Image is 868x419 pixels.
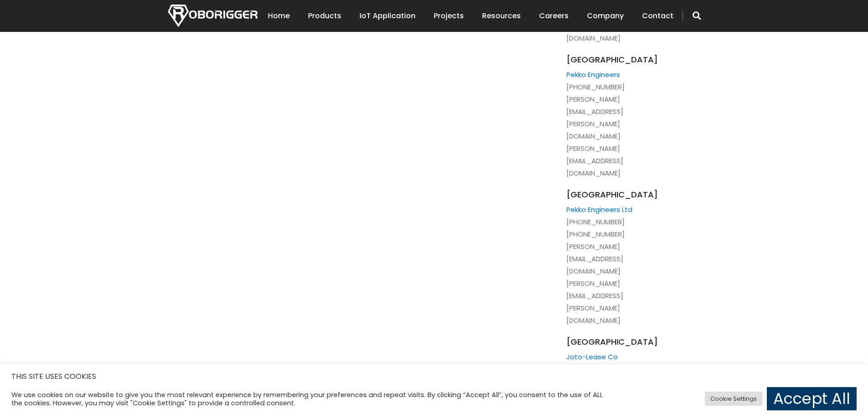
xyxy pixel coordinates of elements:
a: Products [308,2,341,30]
a: Home [268,2,290,30]
a: Joto-Lease Co [566,352,618,362]
li: [PHONE_NUMBER] [PERSON_NAME][EMAIL_ADDRESS][PERSON_NAME][DOMAIN_NAME] [PERSON_NAME][EMAIL_ADDRESS... [566,53,667,179]
img: Nortech [168,5,257,27]
span: [GEOGRAPHIC_DATA] [566,188,667,201]
a: Pekko Engineers Ltd [566,205,632,214]
a: Contact [642,2,673,30]
a: Careers [539,2,569,30]
a: Projects [434,2,464,30]
span: [GEOGRAPHIC_DATA] [566,53,667,66]
a: Pekko Engineers [566,70,620,79]
a: Company [587,2,624,30]
h5: THIS SITE USES COOKIES [11,371,857,383]
a: IoT Application [360,2,416,30]
div: We use cookies on our website to give you the most relevant experience by remembering your prefer... [11,391,603,407]
a: Accept All [767,387,857,410]
li: [PHONE_NUMBER] [PHONE_NUMBER] [PERSON_NAME][EMAIL_ADDRESS][DOMAIN_NAME] [PERSON_NAME][EMAIL_ADDRE... [566,188,667,326]
a: Resources [482,2,521,30]
span: [GEOGRAPHIC_DATA] [566,336,667,348]
a: Cookie Settings [705,392,762,406]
